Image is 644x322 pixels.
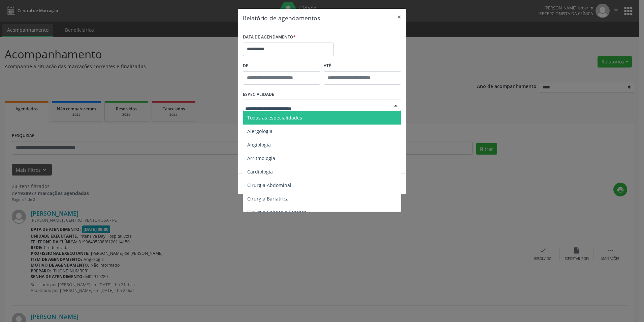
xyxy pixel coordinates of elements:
[243,61,320,71] label: De
[324,61,401,71] label: ATÉ
[247,114,302,121] span: Todas as especialidades
[247,128,272,134] span: Alergologia
[247,141,271,148] span: Angiologia
[247,155,275,161] span: Arritmologia
[243,32,296,43] label: DATA DE AGENDAMENTO
[243,89,274,100] label: ESPECIALIDADE
[392,9,406,25] button: Close
[247,168,273,175] span: Cardiologia
[247,182,291,188] span: Cirurgia Abdominal
[247,195,289,202] span: Cirurgia Bariatrica
[243,14,320,22] h5: Relatório de agendamentos
[247,209,307,215] span: Cirurgia Cabeça e Pescoço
